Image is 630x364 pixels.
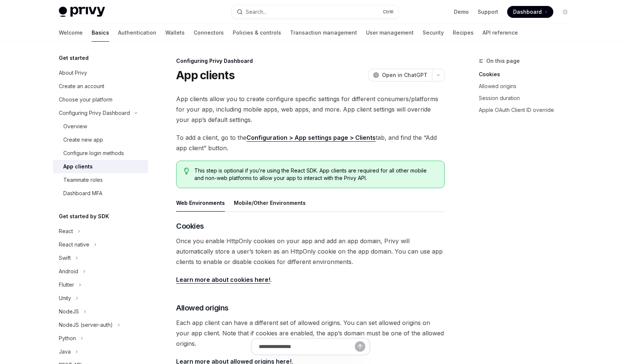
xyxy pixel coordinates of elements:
div: Unity [59,294,71,303]
div: Swift [59,254,71,262]
button: Android [53,265,148,278]
div: Dashboard MFA [63,189,102,198]
a: Create an account [53,80,148,93]
span: To add a client, go to the tab, and find the “Add app client” button. [176,132,445,153]
div: React [59,227,73,236]
button: Web Environments [176,194,225,212]
span: Dashboard [513,8,542,16]
a: Support [478,8,498,16]
button: Toggle dark mode [559,6,571,18]
a: Dashboard [507,6,553,18]
a: Learn more about cookies here! [176,276,270,284]
svg: Tip [184,168,189,174]
span: Each app client can have a different set of allowed origins. You can set allowed origins on your ... [176,318,445,349]
a: About Privy [53,66,148,80]
div: About Privy [59,68,87,77]
button: Swift [53,251,148,265]
h5: Get started [59,54,89,62]
a: Overview [53,120,148,133]
a: Session duration [479,92,577,104]
input: Ask a question... [259,338,355,355]
button: React native [53,238,148,251]
a: Welcome [59,24,83,42]
a: Cookies [479,68,577,80]
div: Overview [63,122,87,131]
span: Ctrl K [383,9,394,15]
img: light logo [59,7,105,17]
a: Allowed origins [479,80,577,92]
a: Connectors [194,24,224,42]
a: Security [423,24,444,42]
div: NodeJS (server-auth) [59,320,113,329]
span: . [176,274,445,285]
div: Android [59,267,78,276]
a: App clients [53,160,148,173]
span: On this page [486,57,520,65]
span: Once you enable HttpOnly cookies on your app and add an app domain, Privy will automatically stor... [176,236,445,267]
button: Search...CtrlK [232,5,398,19]
button: Configuring Privy Dashboard [53,106,148,120]
a: Authentication [118,24,156,42]
div: App clients [63,162,93,171]
div: Flutter [59,280,74,289]
h1: App clients [176,68,235,82]
div: NodeJS [59,307,79,316]
button: React [53,225,148,238]
div: Configuring Privy Dashboard [176,57,445,65]
div: React native [59,240,89,249]
div: Search... [246,7,267,16]
span: App clients allow you to create configure specific settings for different consumers/platforms for... [176,94,445,125]
div: Configuring Privy Dashboard [59,109,130,117]
a: Basics [92,24,109,42]
div: Configure login methods [63,149,124,158]
div: Teammate roles [63,175,103,184]
button: Open in ChatGPT [368,69,432,81]
button: Mobile/Other Environments [234,194,306,212]
a: Configuration > App settings page > Clients [246,134,376,142]
a: Configure login methods [53,146,148,160]
span: Cookies [176,221,204,231]
div: Create an account [59,82,104,91]
span: Allowed origins [176,303,229,313]
button: NodeJS (server-auth) [53,318,148,332]
button: Send message [355,341,365,352]
a: Dashboard MFA [53,187,148,200]
button: NodeJS [53,305,148,318]
a: Create new app [53,133,148,146]
a: Policies & controls [233,24,281,42]
a: API reference [483,24,518,42]
a: Teammate roles [53,173,148,187]
a: Apple OAuth Client ID override [479,104,577,116]
div: Choose your platform [59,95,112,104]
button: Flutter [53,278,148,291]
div: Create new app [63,135,103,144]
a: Recipes [453,24,474,42]
a: Wallets [165,24,185,42]
a: Transaction management [290,24,357,42]
div: Python [59,334,76,343]
a: Choose your platform [53,93,148,106]
a: Demo [454,8,469,16]
a: User management [366,24,414,42]
button: Java [53,345,148,358]
span: Open in ChatGPT [382,71,427,79]
div: Java [59,347,71,356]
button: Unity [53,291,148,305]
button: Python [53,332,148,345]
h5: Get started by SDK [59,212,109,221]
span: This step is optional if you’re using the React SDK. App clients are required for all other mobil... [194,167,437,182]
